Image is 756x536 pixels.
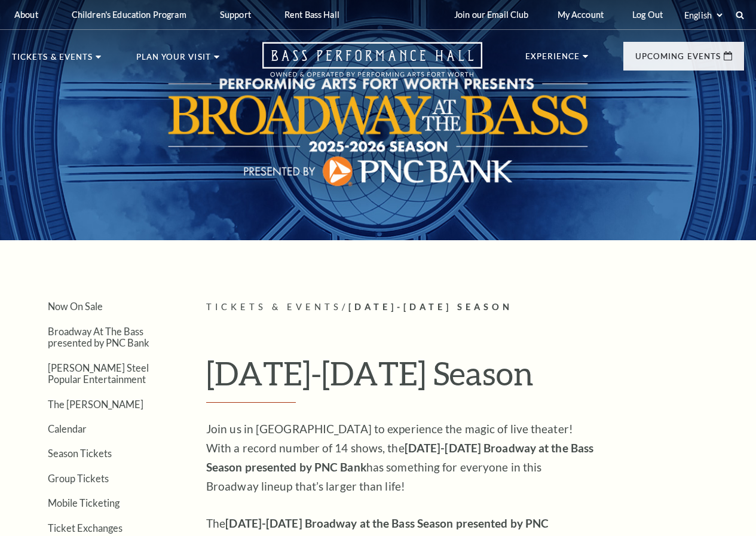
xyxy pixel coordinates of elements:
[48,362,149,385] a: [PERSON_NAME] Steel Popular Entertainment
[682,10,724,21] select: Select:
[635,53,721,67] p: Upcoming Events
[48,399,143,410] a: The [PERSON_NAME]
[48,301,103,312] a: Now On Sale
[136,53,211,68] p: Plan Your Visit
[48,448,112,459] a: Season Tickets
[14,10,38,20] p: About
[48,423,87,434] a: Calendar
[206,354,744,403] h1: [DATE]-[DATE] Season
[206,419,595,496] p: Join us in [GEOGRAPHIC_DATA] to experience the magic of live theater! With a record number of 14 ...
[348,302,513,312] span: [DATE]-[DATE] Season
[206,300,744,315] p: /
[48,522,123,534] a: Ticket Exchanges
[284,10,339,20] p: Rent Bass Hall
[220,10,251,20] p: Support
[48,326,149,348] a: Broadway At The Bass presented by PNC Bank
[72,10,186,20] p: Children's Education Program
[12,53,93,68] p: Tickets & Events
[525,53,580,67] p: Experience
[48,473,109,484] a: Group Tickets
[206,302,342,312] span: Tickets & Events
[206,441,593,474] strong: [DATE]-[DATE] Broadway at the Bass Season presented by PNC Bank
[48,497,120,509] a: Mobile Ticketing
